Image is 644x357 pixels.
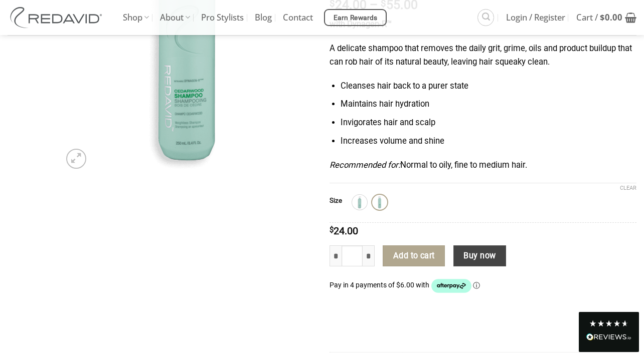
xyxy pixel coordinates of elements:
[330,42,636,69] p: A delicate shampoo that removes the daily grit, grime, oils and product buildup that can rob hair...
[8,7,108,28] img: REDAVID Salon Products | United States
[586,331,631,344] div: Read All Reviews
[334,13,378,24] span: Earn Rewards
[600,12,622,23] bdi: 0.00
[579,312,639,352] div: Read All Reviews
[600,12,605,23] span: $
[341,98,636,111] li: Maintains hair hydration
[477,9,494,26] a: Search
[330,160,400,170] em: Recommended for:
[341,116,636,130] li: Invigorates hair and scalp
[330,310,636,322] iframe: Secure payment input frame
[330,245,342,266] input: Reduce quantity of Cedarwood Shampoo
[330,226,334,234] span: $
[341,80,636,93] li: Cleanses hair back to a purer state
[620,185,636,192] a: Clear options
[586,333,631,340] img: REVIEWS.io
[576,5,622,30] span: Cart /
[66,149,86,169] a: Zoom
[330,281,431,289] span: Pay in 4 payments of $6.00 with
[330,225,358,237] bdi: 24.00
[330,159,636,172] p: Normal to oily, fine to medium hair.
[453,245,506,266] button: Buy now
[324,9,387,26] a: Earn Rewards
[473,281,480,289] a: Information - Opens a dialog
[341,135,636,148] li: Increases volume and shine
[506,5,565,30] span: Login / Register
[363,245,375,266] input: Increase quantity of Cedarwood Shampoo
[589,319,629,327] div: 4.8 Stars
[342,245,363,266] input: Product quantity
[330,197,342,204] label: Size
[373,196,386,209] img: 250ml
[383,245,445,266] button: Add to cart
[353,196,366,209] img: 1L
